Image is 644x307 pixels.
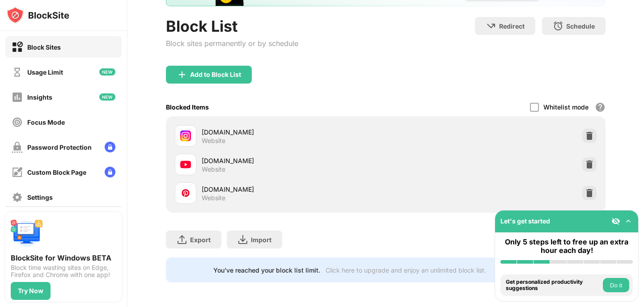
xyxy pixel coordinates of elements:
[11,264,116,278] div: Block time wasting sites on Edge, Firefox and Chrome with one app!
[27,118,65,126] div: Focus Mode
[611,217,620,226] img: eye-not-visible.svg
[202,165,225,173] div: Website
[99,93,115,101] img: new-icon.svg
[500,217,550,225] div: Let's get started
[251,236,271,244] div: Import
[326,266,486,274] div: Click here to upgrade and enjoy an unlimited block list.
[12,92,23,103] img: insights-off.svg
[180,188,191,198] img: favicons
[12,192,23,203] img: settings-off.svg
[12,117,23,128] img: focus-off.svg
[12,42,23,53] img: block-on.svg
[190,71,241,78] div: Add to Block List
[180,130,191,141] img: favicons
[566,22,595,30] div: Schedule
[543,103,589,111] div: Whitelist mode
[27,43,61,51] div: Block Sites
[27,93,52,101] div: Insights
[27,168,86,176] div: Custom Block Page
[27,68,63,76] div: Usage Limit
[166,103,209,111] div: Blocked Items
[11,218,43,250] img: push-desktop.svg
[18,287,43,294] div: Try Now
[27,143,92,151] div: Password Protection
[166,17,298,35] div: Block List
[213,266,320,274] div: You’ve reached your block list limit.
[166,39,298,48] div: Block sites permanently or by schedule
[624,217,633,226] img: omni-setup-toggle.svg
[500,238,633,255] div: Only 5 steps left to free up an extra hour each day!
[12,67,23,78] img: time-usage-off.svg
[27,193,53,201] div: Settings
[105,167,115,177] img: lock-menu.svg
[202,137,225,145] div: Website
[603,278,629,292] button: Do it
[6,6,69,24] img: logo-blocksite.svg
[202,127,386,137] div: [DOMAIN_NAME]
[202,194,225,202] div: Website
[499,22,525,30] div: Redirect
[105,142,115,152] img: lock-menu.svg
[202,156,386,165] div: [DOMAIN_NAME]
[12,142,23,153] img: password-protection-off.svg
[99,68,115,76] img: new-icon.svg
[12,167,23,178] img: customize-block-page-off.svg
[506,279,601,292] div: Get personalized productivity suggestions
[11,253,116,262] div: BlockSite for Windows BETA
[202,185,386,194] div: [DOMAIN_NAME]
[180,159,191,170] img: favicons
[190,236,211,244] div: Export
